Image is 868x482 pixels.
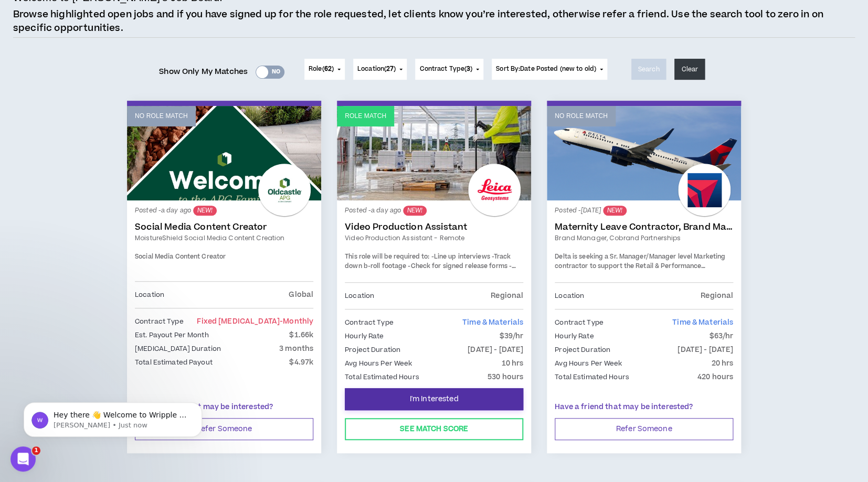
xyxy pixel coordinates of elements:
button: Search [631,59,666,80]
span: I'm Interested [410,394,459,404]
button: I'm Interested [345,388,523,410]
span: -Check for signed release forms [408,262,507,271]
a: Brand Manager, Cobrand Partnerships [555,233,733,243]
sup: NEW! [403,206,427,216]
p: Est. Payout Per Month [135,329,209,341]
a: No Role Match [127,106,321,200]
p: Total Estimated Hours [345,371,419,383]
p: Location [135,289,164,301]
span: Show Only My Matches [159,64,248,80]
p: Hourly Rate [555,330,594,342]
p: 530 hours [488,371,523,383]
span: This role will be required to: [345,252,429,261]
p: 20 hrs [711,358,733,369]
p: 420 hours [697,371,733,383]
a: No Role Match [547,106,741,200]
p: Browse highlighted open jobs and if you have signed up for the role requested, let clients know y... [13,8,855,35]
button: Sort By:Date Posted (new to old) [492,59,607,80]
p: [MEDICAL_DATA] Duration [135,343,221,355]
span: Fixed [MEDICAL_DATA] [197,316,313,327]
p: [DATE] - [DATE] [468,344,523,356]
p: $63/hr [709,330,733,342]
p: Posted - a day ago [135,206,313,216]
span: Role ( ) [309,65,334,74]
span: Delta is seeking a Sr. Manager/Manager level Marketing contractor to support the Retail & Perform... [555,252,726,289]
p: Have a friend that may be interested? [135,402,313,413]
p: Total Estimated Payout [135,357,213,368]
span: 3 [467,65,470,73]
p: Regional [491,290,523,302]
p: Posted - [DATE] [555,206,733,216]
p: Contract Type [555,317,604,328]
p: Regional [701,290,733,302]
span: 62 [324,65,332,73]
sup: NEW! [603,206,627,216]
p: Contract Type [135,316,184,327]
button: Refer Someone [135,418,313,440]
p: $39/hr [499,330,523,342]
p: Location [555,290,584,302]
a: Role Match [337,106,531,200]
button: See Match Score [345,418,523,440]
span: -Line up interviews [431,252,490,261]
span: Time & Materials [672,317,733,328]
a: Maternity Leave Contractor, Brand Marketing Manager (Cobrand Partnerships) [555,222,733,232]
p: Location [345,290,374,302]
button: Location(27) [353,59,407,80]
span: Time & Materials [462,317,523,328]
span: Location ( ) [357,65,396,74]
p: Have a friend that may be interested? [555,402,733,413]
span: -Track down b-roll footage [345,252,511,271]
p: 10 hrs [501,358,523,369]
sup: NEW! [193,206,217,216]
iframe: Intercom live chat [10,446,36,472]
p: No Role Match [555,111,608,121]
p: Avg Hours Per Week [345,358,412,369]
button: Role(62) [304,59,345,80]
span: 27 [386,65,394,73]
span: Contract Type ( ) [419,65,472,74]
p: Global [289,289,313,301]
p: Project Duration [345,344,400,356]
p: Total Estimated Hours [555,371,629,383]
span: -Keep projects up to date in Wrike. [345,262,516,280]
iframe: Intercom notifications message [8,380,218,454]
button: Refer Someone [555,418,733,440]
span: Social Media Content Creator [135,252,226,261]
p: $4.97k [289,357,313,368]
a: Video Production Assistant [345,222,523,232]
a: Social Media Content Creator [135,222,313,232]
p: Posted - a day ago [345,206,523,216]
p: Project Duration [555,344,610,356]
a: MoistureShield Social Media Content Creation [135,233,313,243]
span: - monthly [280,316,313,327]
p: No Role Match [135,111,188,121]
p: 3 months [279,343,313,355]
button: Contract Type(3) [415,59,483,80]
a: Video Production Assistant - Remote [345,233,523,243]
p: Avg Hours Per Week [555,358,622,369]
span: 1 [32,446,40,455]
p: Hourly Rate [345,330,384,342]
p: [DATE] - [DATE] [678,344,733,356]
span: Sort By: Date Posted (new to old) [496,65,596,73]
p: $1.66k [289,329,313,341]
p: Role Match [345,111,386,121]
button: Clear [674,59,705,80]
p: Contract Type [345,317,394,328]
